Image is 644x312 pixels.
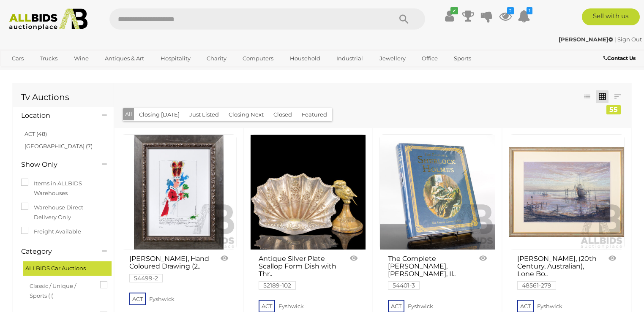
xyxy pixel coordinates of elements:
[21,161,89,168] h4: Show Only
[21,248,89,255] h4: Category
[123,108,134,120] button: All
[297,108,332,121] button: Featured
[21,203,105,222] label: Warehouse Direct - Delivery Only
[21,92,105,102] h1: Tv Auctions
[6,52,29,65] a: Cars
[21,112,89,119] h4: Location
[30,279,93,301] span: Classic / Unique / Sports (1)
[517,255,602,289] a: [PERSON_NAME], (20th Century, Australian), Lone Bo.. 48561-279
[582,8,640,25] a: Sell with us
[184,108,224,121] button: Just Listed
[134,108,185,121] button: Closing [DATE]
[259,255,343,289] a: Antique Silver Plate Scallop Form Dish with Thr.. 52189-102
[21,179,105,198] label: Items in ALLBIDS Warehouses
[379,134,495,250] a: The Complete Sherlock Holmes, Sir a C Doyle, Illustrations Sidney Paget, Collectors Library Editi...
[383,8,425,30] button: Search
[603,55,636,61] b: Contact Us
[614,36,616,43] span: |
[331,52,368,65] a: Industrial
[268,108,297,121] button: Closed
[603,54,638,63] a: Contact Us
[237,52,279,65] a: Computers
[155,52,196,65] a: Hospitality
[559,36,613,43] strong: [PERSON_NAME]
[250,134,366,250] a: Antique Silver Plate Scallop Form Dish with Three Shell Form Feet Along with Heavy Brass Brid Fig...
[374,52,411,65] a: Jewellery
[23,261,112,275] div: ALLBIDS Car Auctions
[68,52,94,65] a: Wine
[507,7,514,14] i: 2
[21,227,81,236] label: Freight Available
[559,36,614,43] a: [PERSON_NAME]
[617,36,642,43] a: Sign Out
[443,8,456,24] a: ✔
[99,52,150,65] a: Antiques & Art
[509,134,625,250] a: Lee Miller, (20th Century, Australian), Lone Boats at Dawn, Wonderful Original Pastel on Canvas, ...
[448,52,477,65] a: Sports
[606,105,621,114] div: 55
[201,52,232,65] a: Charity
[518,8,530,24] a: 1
[6,65,77,79] a: [GEOGRAPHIC_DATA]
[284,52,326,65] a: Household
[388,255,472,289] a: The Complete [PERSON_NAME], [PERSON_NAME], Il.. 54401-3
[224,108,269,121] button: Closing Next
[527,7,532,14] i: 1
[499,8,512,24] a: 2
[5,8,92,30] img: Allbids.com.au
[121,134,237,250] a: Peter Russell-Clarke, Hand Coloured Drawing (20th Century, Australian, 1935-),
[450,7,458,14] i: ✔
[25,143,93,149] a: [GEOGRAPHIC_DATA] (7)
[25,130,47,137] a: ACT (48)
[34,52,63,65] a: Trucks
[129,255,214,281] a: [PERSON_NAME], Hand Coloured Drawing (2.. 54499-2
[416,52,443,65] a: Office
